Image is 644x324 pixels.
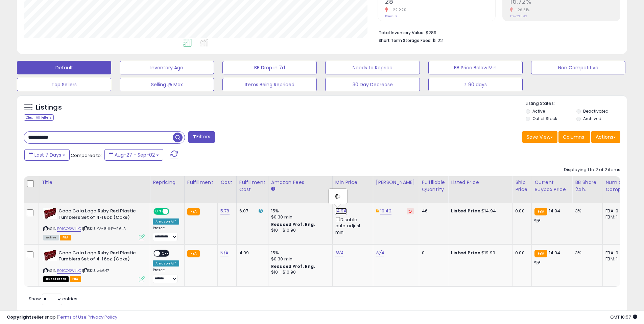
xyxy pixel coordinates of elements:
a: 19.42 [380,208,391,214]
a: Terms of Use [58,314,87,320]
div: Displaying 1 to 2 of 2 items [564,167,620,173]
span: FBA [60,235,71,240]
div: [PERSON_NAME] [376,179,416,186]
div: 6.07 [239,208,263,214]
span: 14.94 [549,208,560,214]
span: | SKU: YA-8HHY-R6JA [82,226,126,231]
div: Cost [220,179,234,186]
span: Aug-27 - Sep-02 [115,152,155,158]
div: Listed Price [451,179,509,186]
b: Reduced Prof. Rng. [271,263,315,269]
a: B01CO3WLLQ [57,268,81,274]
div: 0.00 [515,208,526,214]
div: Amazon AI * [153,218,179,225]
span: | SKU: wb647 [82,268,109,273]
small: FBA [187,208,200,215]
p: Listing States: [526,100,627,107]
small: Prev: 36 [385,14,397,18]
div: $10 - $10.90 [271,228,327,233]
button: > 90 days [428,78,523,91]
a: N/A [335,250,343,256]
b: Listed Price: [451,208,482,214]
div: 46 [422,208,443,214]
div: 15% [271,250,327,256]
b: Coca Cola Logo Ruby Red Plastic Tumblers Set of 4-16oz (Coke) [58,250,141,264]
div: Fulfillable Quantity [422,179,445,193]
a: 14.94 [335,208,347,214]
a: N/A [220,250,229,256]
button: Columns [558,131,590,143]
span: FBA [70,276,81,282]
button: Items Being Repriced [222,78,317,91]
div: Amazon Fees [271,179,330,186]
div: ASIN: [43,250,145,281]
div: 3% [575,250,597,256]
button: Actions [591,131,620,143]
div: Num of Comp. [605,179,630,193]
div: FBM: 1 [605,214,628,220]
span: 2025-09-10 10:57 GMT [610,314,637,320]
span: All listings that are currently out of stock and unavailable for purchase on Amazon [43,276,69,282]
div: Title [42,179,147,186]
label: Active [532,108,545,114]
button: Inventory Age [120,61,214,74]
div: $10 - $10.90 [271,270,327,275]
div: 0 [422,250,443,256]
div: Preset: [153,268,179,283]
div: Clear All Filters [24,114,54,121]
a: B01CO3WLLQ [57,226,81,232]
b: Total Inventory Value: [379,30,425,36]
span: 14.94 [549,250,560,256]
span: All listings currently available for purchase on Amazon [43,235,59,240]
b: Reduced Prof. Rng. [271,222,315,227]
small: -26.51% [513,7,530,13]
button: Top Sellers [17,78,111,91]
span: Compared to: [71,152,102,159]
div: ASIN: [43,208,145,239]
div: $0.30 min [271,256,327,262]
a: Privacy Policy [88,314,117,320]
div: 0.00 [515,250,526,256]
button: BB Drop in 7d [222,61,317,74]
button: Filters [188,131,215,143]
div: seller snap | | [7,314,117,321]
label: Out of Stock [532,116,557,121]
b: Listed Price: [451,250,482,256]
div: 15% [271,208,327,214]
div: Min Price [335,179,370,186]
li: $289 [379,28,615,36]
button: Save View [522,131,557,143]
div: FBA: 9 [605,208,628,214]
div: Disable auto adjust min [335,216,368,235]
label: Deactivated [583,108,609,114]
b: Short Term Storage Fees: [379,38,431,43]
button: Aug-27 - Sep-02 [104,149,163,161]
span: ON [154,209,163,214]
small: Prev: 21.39% [510,14,527,18]
button: Non Competitive [531,61,625,74]
span: Last 7 Days [34,152,61,158]
button: Selling @ Max [120,78,214,91]
b: Coca Cola Logo Ruby Red Plastic Tumblers Set of 4-16oz (Coke) [58,208,141,222]
img: 414g20OfpBL._SL40_.jpg [43,250,57,261]
div: Current Buybox Price [534,179,569,193]
small: Amazon Fees. [271,186,275,192]
div: BB Share 24h. [575,179,600,193]
span: OFF [160,250,171,256]
div: $19.99 [451,250,507,256]
div: FBM: 1 [605,256,628,262]
small: -22.22% [388,7,406,13]
button: BB Price Below Min [428,61,523,74]
div: Fulfillment Cost [239,179,265,193]
div: 3% [575,208,597,214]
button: Last 7 Days [24,149,70,161]
label: Archived [583,116,601,121]
div: Preset: [153,226,179,241]
div: Amazon AI * [153,260,179,267]
span: Show: entries [29,296,77,302]
a: 5.78 [220,208,230,214]
button: Default [17,61,111,74]
div: $0.30 min [271,214,327,220]
div: Fulfillment [187,179,215,186]
div: $14.94 [451,208,507,214]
